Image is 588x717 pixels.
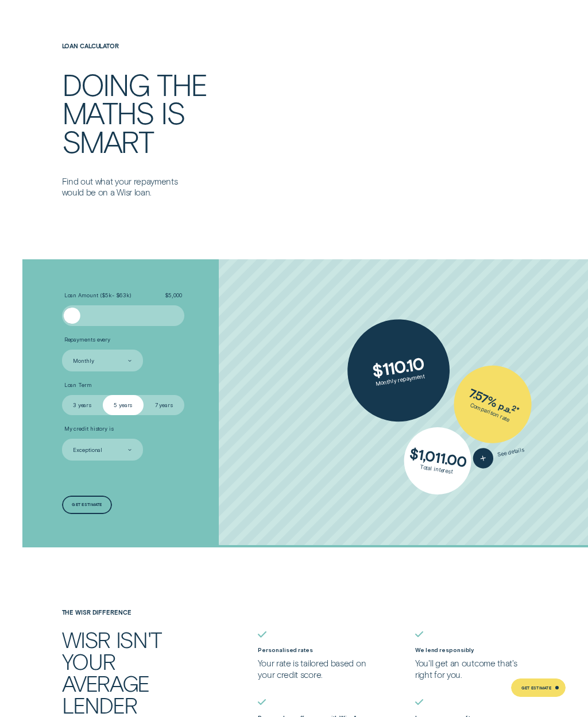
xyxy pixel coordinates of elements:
span: See details [497,446,525,458]
h2: Doing the maths is smart [62,70,276,156]
h2: Wisr isn't your average lender [62,628,197,716]
a: Get estimate [62,496,113,514]
a: Get Estimate [511,678,566,697]
span: My credit history is [64,425,114,432]
p: Find out what your repayments would be on a Wisr loan. [62,176,195,198]
div: Exceptional [73,447,102,454]
label: 5 years [103,395,144,416]
h4: The Wisr Difference [62,609,212,616]
label: Personalised rates [258,647,312,653]
p: Your rate is tailored based on your credit score. [258,658,369,680]
span: Loan Amount ( $5k - $63k ) [64,292,131,299]
label: 7 years [144,395,184,416]
span: $ 5,000 [165,292,181,299]
p: You'll get an outcome that's right for you. [415,658,526,680]
span: Loan Term [64,382,92,389]
label: 3 years [62,395,103,416]
button: See details [471,440,527,470]
span: Repayments every [64,336,110,343]
h4: Loan Calculator [62,43,330,49]
div: Monthly [73,358,94,365]
label: We lend responsibly [415,647,474,653]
